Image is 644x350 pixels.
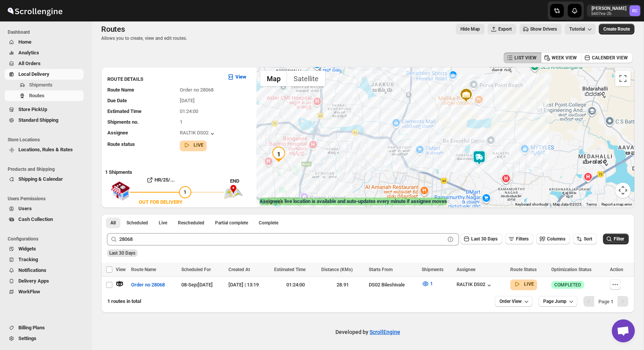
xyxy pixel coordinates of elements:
[553,202,582,206] span: Map data ©2025
[110,220,116,226] span: All
[370,329,400,335] a: ScrollEngine
[18,246,36,252] span: Widgets
[569,26,585,32] span: Tutorial
[178,220,204,226] span: Rescheduled
[471,236,498,242] span: Last 30 Days
[230,177,253,185] div: END
[184,189,186,195] span: 1
[18,335,36,341] span: Settings
[335,328,400,336] p: Developed by
[601,202,632,206] a: Report a map error
[107,141,135,147] span: Route status
[228,267,250,272] span: Created At
[8,166,87,172] span: Products and Shipping
[159,220,167,226] span: Live
[611,299,613,304] b: 1
[430,281,433,286] span: 1
[5,90,84,101] button: Routes
[504,52,541,63] button: LIST VIEW
[5,80,84,90] button: Shipments
[598,299,613,304] span: Page
[488,24,516,34] button: Export
[18,257,38,262] span: Tracking
[29,82,53,88] span: Shipments
[18,50,39,56] span: Analytics
[18,278,49,284] span: Delivery Apps
[565,24,596,34] button: Tutorial
[8,236,87,242] span: Configurations
[222,71,251,83] button: View
[457,281,493,289] div: RALTIK DS02
[181,267,211,272] span: Scheduled For
[369,267,393,272] span: Starts From
[592,55,628,61] span: CALENDER VIEW
[18,117,58,123] span: Standard Shipping
[116,267,126,272] span: View
[18,216,53,222] span: Cash Collection
[274,267,306,272] span: Estimated Time
[131,267,156,272] span: Route Name
[5,333,84,344] button: Settings
[127,279,169,291] button: Order no 28068
[180,130,216,137] button: RALTIK DS02
[183,141,204,149] button: LIVE
[18,289,40,294] span: WorkFlow
[224,185,243,200] img: trip_end.png
[591,5,626,11] p: [PERSON_NAME]
[154,177,175,183] b: HR/25/...
[573,234,597,244] button: Sort
[321,281,364,289] div: 28.91
[584,236,592,242] span: Sort
[369,281,417,289] div: DS02 Bileshivale
[8,29,87,35] span: Dashboard
[228,281,269,289] div: [DATE] | 13:19
[18,106,47,112] span: Store PickUp
[18,61,41,66] span: All Orders
[287,71,325,86] button: Show satellite imagery
[215,220,248,226] span: Partial complete
[18,267,46,273] span: Notifications
[101,25,125,34] span: Routes
[235,74,246,80] b: View
[18,147,73,152] span: Locations, Rules & Rates
[5,322,84,333] button: Billing Plans
[5,144,84,155] button: Locations, Rules & Rates
[5,244,84,254] button: Widgets
[180,119,182,125] span: 1
[515,202,548,207] button: Keyboard shortcuts
[8,196,87,202] span: Users Permissions
[591,11,626,16] p: b607ea-2b
[5,203,84,214] button: Users
[194,142,204,148] b: LIVE
[130,174,191,186] button: HR/25/...
[541,52,582,63] button: WEEK VIEW
[5,286,84,297] button: WorkFlow
[587,5,641,17] button: User menu
[258,197,284,207] img: Google
[106,218,120,228] button: All routes
[519,24,562,34] button: Show Drivers
[495,296,532,307] button: Order View
[321,267,353,272] span: Distance (KMs)
[18,176,63,182] span: Shipping & Calendar
[131,281,165,289] span: Order no 28068
[258,197,284,207] a: Open this area in Google Maps (opens a new window)
[422,267,444,272] span: Shipments
[530,26,557,32] span: Show Drivers
[547,236,565,242] span: Columns
[456,24,485,34] button: Map action label
[460,234,502,244] button: Last 30 Days
[510,267,537,272] span: Route Status
[107,75,221,83] h3: ROUTE DETAILS
[536,234,570,244] button: Columns
[599,24,634,34] button: Create Route
[107,130,128,136] span: Assignee
[505,234,533,244] button: Filters
[111,176,130,206] img: shop.svg
[514,55,537,61] span: LIST VIEW
[581,52,632,63] button: CALENDER VIEW
[5,58,84,69] button: All Orders
[18,39,31,45] span: Home
[513,280,534,288] button: LIVE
